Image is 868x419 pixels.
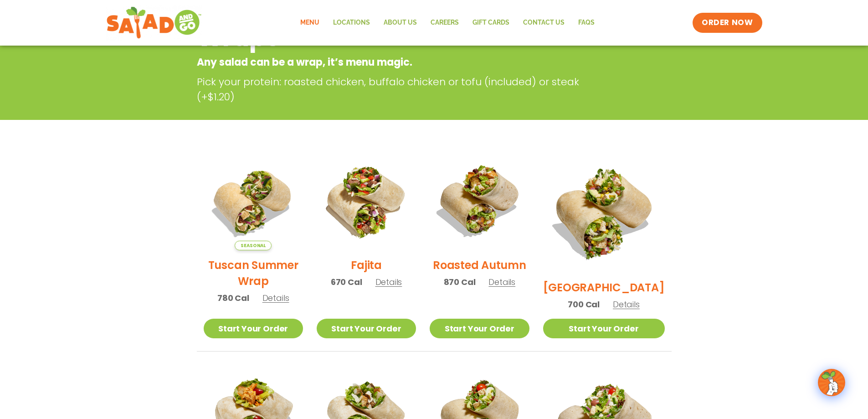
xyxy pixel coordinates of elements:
img: Product photo for Tuscan Summer Wrap [204,151,303,250]
a: Careers [424,12,466,33]
h2: Tuscan Summer Wrap [204,257,303,289]
span: Details [488,276,515,288]
span: 670 Cal [331,276,362,288]
span: Details [262,292,289,304]
span: 700 Cal [568,298,600,310]
span: Details [375,276,402,288]
img: Product photo for BBQ Ranch Wrap [543,151,665,273]
a: ORDER NOW [693,13,762,33]
span: 780 Cal [217,292,249,304]
a: About Us [377,12,424,33]
span: Seasonal [235,241,272,250]
img: wpChatIcon [819,370,844,395]
a: Contact Us [516,12,571,33]
a: GIFT CARDS [466,12,516,33]
img: Product photo for Roasted Autumn Wrap [430,151,529,250]
a: Start Your Order [204,319,303,338]
span: 870 Cal [444,276,476,288]
a: Start Your Order [430,319,529,338]
img: Product photo for Fajita Wrap [317,151,416,250]
img: new-SAG-logo-768×292 [106,5,202,41]
a: Locations [326,12,377,33]
a: Start Your Order [317,319,416,338]
h2: Fajita [351,257,382,273]
p: Any salad can be a wrap, it’s menu magic. [197,55,598,70]
h2: Roasted Autumn [433,257,526,273]
nav: Menu [293,12,601,33]
a: FAQs [571,12,601,33]
p: Pick your protein: roasted chicken, buffalo chicken or tofu (included) or steak (+$1.20) [197,74,602,104]
a: Menu [293,12,326,33]
span: Details [613,299,640,310]
h2: [GEOGRAPHIC_DATA] [543,279,665,295]
span: ORDER NOW [702,17,753,28]
a: Start Your Order [543,319,665,338]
